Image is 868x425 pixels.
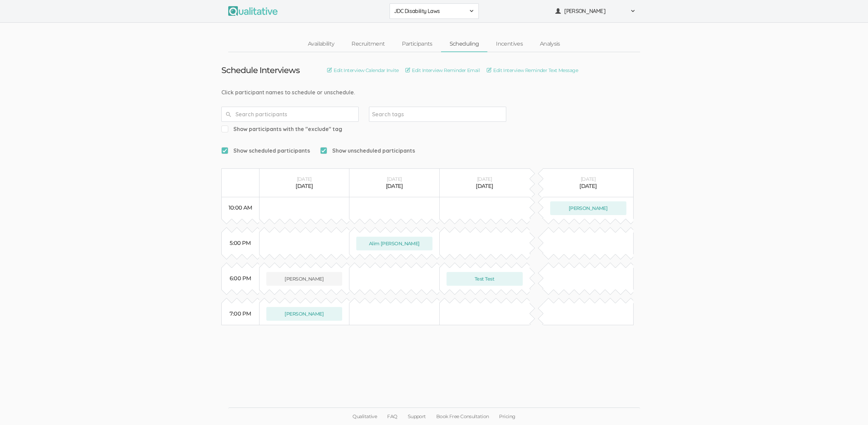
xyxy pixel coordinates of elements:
button: [PERSON_NAME] [266,307,343,321]
a: Edit Interview Reminder Text Message [487,67,578,74]
button: Alim [PERSON_NAME] [356,237,432,250]
iframe: Chat Widget [834,392,868,425]
div: [DATE] [550,176,626,182]
div: Click participant names to schedule or unschedule. [221,88,647,96]
a: Analysis [531,37,569,51]
div: [DATE] [550,182,626,190]
div: 10:00 AM [229,204,252,212]
div: [DATE] [447,182,523,190]
button: [PERSON_NAME] [551,3,640,19]
a: Support [403,408,431,425]
a: Edit Interview Calendar Invite [327,67,398,74]
button: Test Test [447,272,523,286]
a: Participants [393,37,441,51]
img: Qualitative [228,6,278,16]
div: 7:00 PM [229,310,252,318]
div: [DATE] [356,182,432,190]
button: [PERSON_NAME] [550,201,626,215]
a: Qualitative [347,408,382,425]
input: Search tags [372,110,415,119]
a: Recruitment [343,37,393,51]
a: Scheduling [441,37,488,51]
div: 6:00 PM [229,275,252,283]
span: JDC Disability Laws [394,7,465,15]
a: Availability [299,37,343,51]
span: Show scheduled participants [221,147,310,155]
div: [DATE] [266,176,343,182]
span: [PERSON_NAME] [564,7,626,15]
a: Pricing [494,408,520,425]
div: [DATE] [447,176,523,182]
a: Book Free Consultation [431,408,494,425]
span: Show unscheduled participants [320,147,415,155]
a: FAQ [382,408,402,425]
div: 5:00 PM [229,239,252,247]
div: [DATE] [356,176,432,182]
button: JDC Disability Laws [390,3,479,19]
div: [DATE] [266,182,343,190]
h3: Schedule Interviews [221,66,300,75]
button: [PERSON_NAME] [266,272,343,286]
a: Edit Interview Reminder Email [405,67,480,74]
span: Show participants with the "exclude" tag [221,125,342,133]
input: Search participants [221,107,359,122]
a: Incentives [487,37,531,51]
